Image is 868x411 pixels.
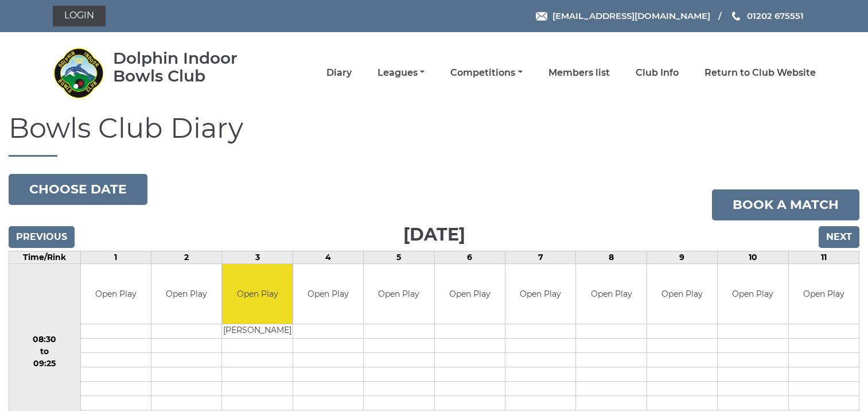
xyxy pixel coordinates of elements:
img: Dolphin Indoor Bowls Club [53,47,104,99]
td: Open Play [647,264,717,324]
td: 1 [80,251,151,263]
div: Dolphin Indoor Bowls Club [113,49,271,85]
input: Next [819,226,859,248]
a: Leagues [377,67,425,79]
a: Email [EMAIL_ADDRESS][DOMAIN_NAME] [536,9,710,22]
td: 2 [151,251,221,263]
td: Open Play [222,264,292,324]
input: Previous [9,226,75,248]
td: 5 [364,251,434,263]
a: Competitions [450,67,522,79]
td: 7 [505,251,575,263]
td: Open Play [293,264,363,324]
td: Open Play [505,264,575,324]
a: Book a match [712,189,859,220]
td: Open Play [718,264,788,324]
td: 3 [222,251,293,263]
a: Diary [326,67,352,79]
td: [PERSON_NAME] [222,324,292,339]
td: 10 [718,251,788,263]
td: 6 [434,251,505,263]
a: Return to Club Website [704,67,816,79]
a: Login [53,6,106,26]
span: 01202 675551 [747,10,804,21]
td: Open Play [151,264,221,324]
td: Open Play [789,264,859,324]
button: Choose date [9,174,147,205]
img: Phone us [732,11,740,21]
a: Phone us 01202 675551 [730,9,804,22]
td: 11 [788,251,859,263]
a: Members list [548,67,610,79]
span: [EMAIL_ADDRESS][DOMAIN_NAME] [552,10,710,21]
td: Open Play [81,264,151,324]
td: Time/Rink [9,251,81,263]
a: Club Info [636,67,679,79]
td: Open Play [364,264,434,324]
td: 9 [647,251,717,263]
h1: Bowls Club Diary [9,113,859,157]
img: Email [536,12,547,21]
td: Open Play [435,264,505,324]
td: 8 [576,251,647,263]
td: Open Play [576,264,646,324]
td: 4 [293,251,363,263]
